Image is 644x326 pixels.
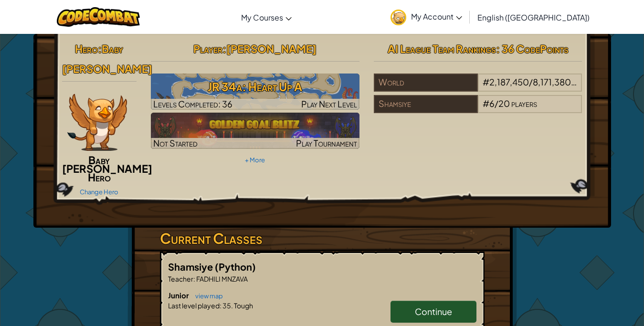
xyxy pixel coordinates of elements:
[391,10,406,25] img: avatar
[151,76,359,97] h3: JR 34a: Heart Up A
[57,7,140,27] img: CodeCombat logo
[98,42,102,55] span: :
[489,98,495,109] span: 6
[193,274,195,283] span: :
[301,98,357,109] span: Play Next Level
[388,42,496,55] span: AI League Team Rankings
[386,2,467,32] a: My Account
[160,228,485,249] h3: Current Classes
[168,291,190,300] span: Junior
[477,12,590,22] span: English ([GEOGRAPHIC_DATA])
[489,76,529,87] span: 2,187,450
[483,76,489,87] span: #
[62,42,152,75] span: Baby [PERSON_NAME]
[245,156,265,164] a: + More
[483,98,489,109] span: #
[193,42,222,55] span: Player
[226,42,317,55] span: [PERSON_NAME]
[233,301,253,310] span: Tough
[151,113,359,149] a: Not StartedPlay Tournament
[215,261,256,273] span: (Python)
[374,74,478,92] div: World
[473,4,594,30] a: English ([GEOGRAPHIC_DATA])
[195,274,248,283] span: FADHILI MNZAVA
[511,98,537,109] span: players
[80,188,118,196] a: Change Hero
[496,42,569,55] span: : 36 CodePoints
[153,137,198,148] span: Not Started
[415,306,452,317] span: Continue
[168,261,215,273] span: Shamsiye
[533,76,577,87] span: 8,171,380
[222,42,226,55] span: :
[529,76,533,87] span: /
[151,74,359,110] a: Play Next Level
[151,113,359,149] img: Golden Goal
[411,11,462,21] span: My Account
[236,4,296,30] a: My Courses
[75,42,98,55] span: Hero
[222,301,233,310] span: 35.
[498,98,510,109] span: 20
[241,12,283,22] span: My Courses
[220,301,222,310] span: :
[374,104,582,115] a: Shamsiye#6/20players
[374,95,478,113] div: Shamsiye
[153,98,232,109] span: Levels Completed: 36
[62,153,152,184] span: Baby [PERSON_NAME] Hero
[67,94,127,151] img: baby-griffin-paper-doll.png
[374,83,582,94] a: World#2,187,450/8,171,380players
[168,301,220,310] span: Last level played
[151,74,359,110] img: JR 34a: Heart Up A
[190,292,223,300] a: view map
[296,137,357,148] span: Play Tournament
[168,274,193,283] span: Teacher
[495,98,498,109] span: /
